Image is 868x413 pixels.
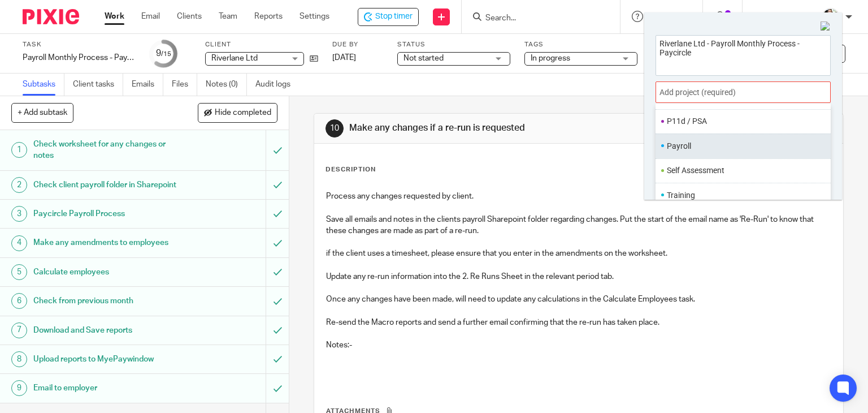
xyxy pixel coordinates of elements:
div: 10 [325,119,344,137]
div: 2 [11,177,27,193]
p: if the client uses a timesheet, please ensure that you enter in the amendments on the worksheet. [326,248,832,259]
h1: Email to employer [33,380,181,397]
label: Tags [524,40,637,49]
a: Audit logs [255,74,299,96]
ul: Payroll [656,134,831,158]
label: Due by [332,40,383,49]
a: Email [141,11,160,22]
div: 6 [11,293,27,309]
p: Process any changes requested by client. [326,191,832,202]
p: Once any changes have been made, will need to update any calculations in the Calculate Employees ... [326,294,832,305]
h1: Check client payroll folder in Sharepoint [33,177,181,193]
label: Status [397,40,510,49]
li: Training [667,190,814,201]
a: Clients [177,11,202,22]
a: Settings [300,11,329,22]
ul: P11d / PSA [656,109,831,134]
h1: Make any amendments to employees [33,234,181,251]
span: Hide completed [215,109,271,118]
p: Description [325,165,376,174]
img: Close [821,21,831,32]
h1: Upload reports to MyePaywindow [33,351,181,368]
li: Self Assessment [667,165,814,177]
h1: Calculate employees [33,264,181,281]
a: Subtasks [23,74,64,96]
h1: Check worksheet for any changes or notes [33,136,181,165]
button: Hide completed [198,103,277,122]
li: Favorite [814,163,828,178]
span: [DATE] [332,54,356,62]
li: P11d / PSA [667,115,814,127]
a: Client tasks [73,74,123,96]
label: Task [23,40,136,49]
span: Stop timer [375,11,413,23]
div: 4 [11,235,27,251]
span: Not started [403,54,444,62]
p: Re-send the Macro reports and send a further email confirming that the re-run has taken place. [326,317,832,328]
a: Emails [132,74,163,96]
a: Reports [254,11,283,22]
a: Work [105,11,124,22]
h1: Check from previous month [33,292,181,309]
a: Notes (0) [206,74,247,96]
p: [PERSON_NAME] [754,11,816,22]
textarea: Riverlane Ltd - Payroll Monthly Process - Paycircle [656,36,830,72]
label: Client [205,40,318,49]
div: 5 [11,264,27,280]
div: Riverlane Ltd - Payroll Monthly Process - Paycircle [358,8,419,26]
a: Files [172,74,197,96]
div: 7 [11,322,27,338]
li: Favorite [814,187,828,203]
input: Search [484,14,586,24]
h1: Paycircle Payroll Process [33,205,181,222]
p: Notes:- [326,339,832,351]
button: + Add subtask [11,103,73,122]
ul: Self Assessment [656,158,831,183]
ul: Training [656,183,831,207]
div: Payroll Monthly Process - Paycircle [23,52,136,63]
div: 8 [11,351,27,367]
small: /15 [161,51,171,57]
img: MaxAcc_Sep21_ElliDeanPhoto_030.jpg [822,8,840,26]
div: 3 [11,206,27,222]
li: Payroll [667,140,814,152]
li: Favorite [814,114,828,129]
h1: Download and Save reports [33,322,181,339]
li: Favorite [814,138,828,153]
span: In progress [531,54,570,62]
div: 9 [156,47,171,60]
p: Save all emails and notes in the clients payroll Sharepoint folder regarding changes. Put the sta... [326,214,832,237]
img: Pixie [23,9,79,24]
p: Update any re-run information into the 2. Re Runs Sheet in the relevant period tab. [326,271,832,282]
a: Team [219,11,237,22]
div: 1 [11,142,27,158]
div: 9 [11,380,27,396]
h1: Make any changes if a re-run is requested [349,122,602,134]
span: Riverlane Ltd [211,54,258,62]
